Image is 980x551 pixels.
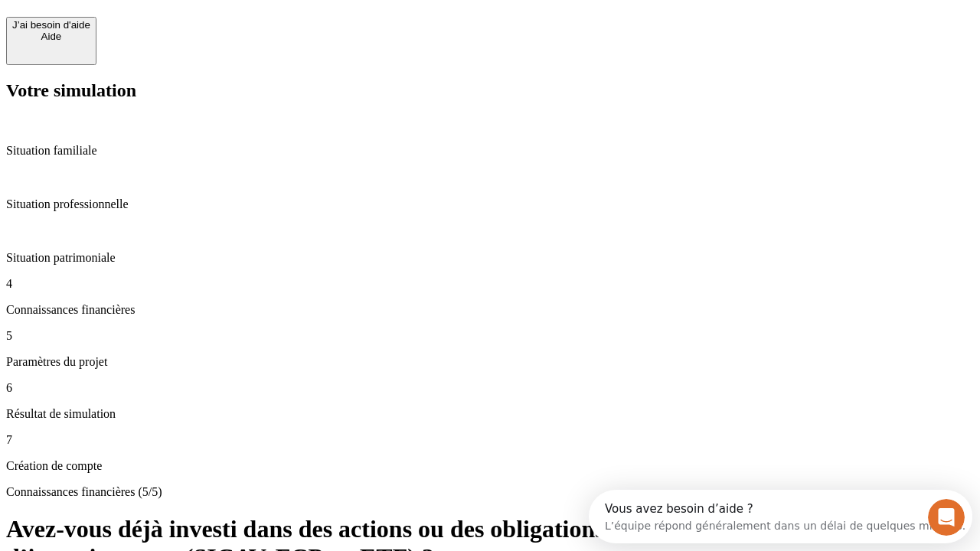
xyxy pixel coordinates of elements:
div: Aide [12,31,90,42]
p: Situation professionnelle [6,197,974,211]
iframe: Intercom live chat [928,499,965,536]
p: Connaissances financières [6,303,974,317]
p: 6 [6,381,974,395]
div: J’ai besoin d'aide [12,19,90,31]
div: Ouvrir le Messenger Intercom [6,6,422,48]
p: Situation familiale [6,144,974,158]
h2: Votre simulation [6,80,974,101]
p: 7 [6,433,974,447]
p: Résultat de simulation [6,407,974,421]
p: 5 [6,329,974,343]
p: 4 [6,277,974,291]
div: Vous avez besoin d’aide ? [16,13,377,25]
p: Paramètres du projet [6,355,974,369]
p: Connaissances financières (5/5) [6,485,974,499]
p: Situation patrimoniale [6,251,974,265]
div: L’équipe répond généralement dans un délai de quelques minutes. [16,25,377,41]
iframe: Intercom live chat discovery launcher [589,490,972,543]
p: Création de compte [6,459,974,473]
button: J’ai besoin d'aideAide [6,17,96,65]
